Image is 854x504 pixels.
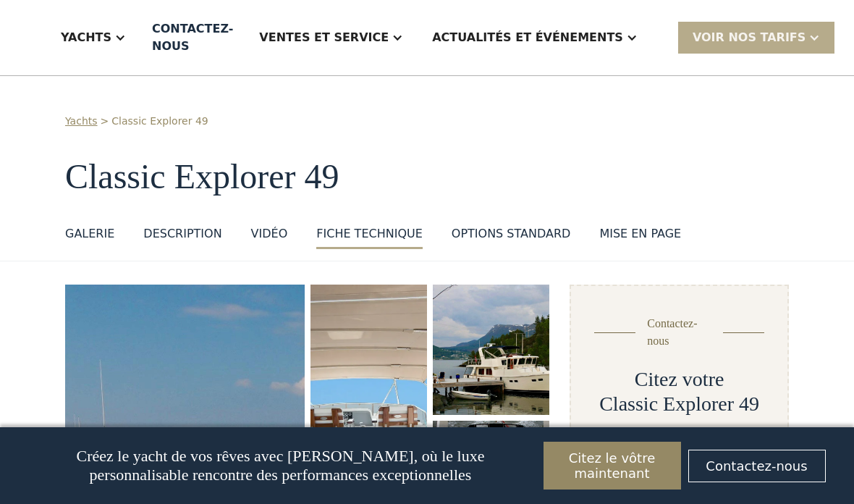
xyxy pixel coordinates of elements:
[245,9,418,67] div: Ventes et service
[259,30,389,44] font: Ventes et service
[599,227,681,240] font: mise en page
[251,227,288,240] font: VIDÉO
[432,30,623,44] font: Actualités et événements
[65,114,98,129] a: Yachts
[101,115,109,127] font: >
[688,450,826,482] a: Contactez-nous
[316,225,423,249] a: Fiche technique
[599,392,759,415] font: Classic Explorer 49
[452,225,571,249] a: options standard
[111,115,208,127] font: Classic Explorer 49
[65,225,114,249] a: GALERIE
[693,30,806,44] font: VOIR nos tarifs
[433,285,549,415] a: ouvrir la lightbox
[152,22,233,53] font: Contactez-nous
[316,227,423,240] font: Fiche technique
[65,227,114,240] font: GALERIE
[61,30,111,44] font: Yachts
[706,458,807,474] font: Contactez-nous
[599,225,681,249] a: mise en page
[452,227,571,240] font: options standard
[65,157,339,196] font: Classic Explorer 49
[433,285,549,415] img: yacht à moteur de 50 pieds
[77,447,485,484] font: Créez le yacht de vos rêves avec [PERSON_NAME], où le luxe personnalisable rencontre des performa...
[46,9,140,67] div: Yachts
[544,442,681,490] a: Citez le vôtre maintenant
[111,114,208,129] a: Classic Explorer 49
[635,368,724,390] font: Citez votre
[143,225,221,249] a: DESCRIPTION
[569,450,655,481] font: Citez le vôtre maintenant
[647,317,697,347] font: Contactez-nous
[678,22,834,53] div: VOIR nos tarifs
[65,115,98,127] font: Yachts
[143,227,221,240] font: DESCRIPTION
[251,225,288,249] a: VIDÉO
[418,9,652,67] div: Actualités et événements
